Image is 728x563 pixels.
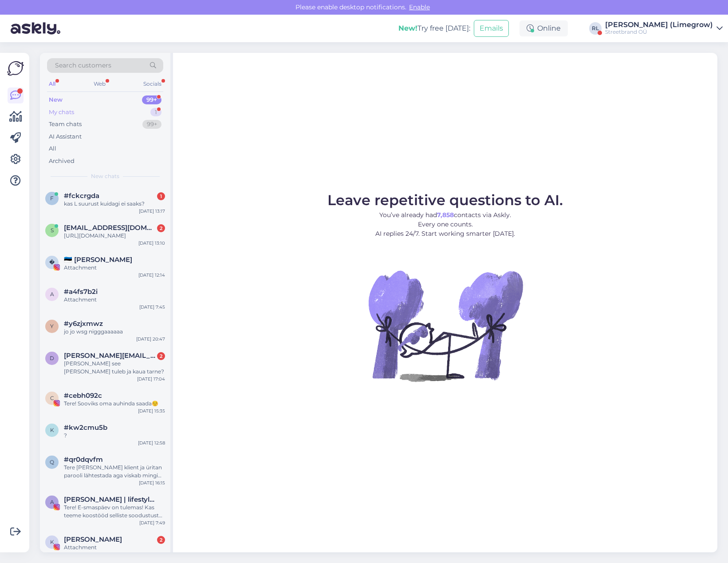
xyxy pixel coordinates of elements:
p: You’ve already had contacts via Askly. Every one counts. AI replies 24/7. Start working smarter [... [327,210,563,238]
span: #a4fs7b2i [64,288,98,296]
span: � [49,259,55,266]
span: New chats [91,172,119,180]
span: #y6zjxmwz [64,320,103,328]
span: d [50,355,54,361]
span: deana.kytt@mail.ee [64,352,156,360]
b: 7,858 [437,211,454,219]
img: No Chat active [366,246,525,405]
div: Streetbrand OÜ [605,28,713,36]
div: [DATE] 17:04 [137,376,165,382]
div: [DATE] 20:47 [136,336,165,342]
div: [DATE] 13:17 [139,208,165,214]
div: [DATE] 16:15 [139,480,165,486]
b: New! [398,24,417,32]
div: 1 [157,192,165,200]
img: Askly Logo [7,60,24,77]
span: siimhanikat@gmail.com [64,224,156,232]
span: a [50,291,54,297]
div: [DATE] 7:45 [139,304,165,310]
span: f [50,195,54,202]
div: Attachment [64,543,165,551]
div: 2 [157,536,165,544]
div: [DATE] 7:49 [139,519,165,526]
div: Try free [DATE]: [398,23,470,34]
div: [DATE] 22:50 [137,551,165,558]
div: Team chats [49,120,82,129]
div: 2 [157,352,165,360]
div: Web [92,78,107,90]
div: [DATE] 12:58 [138,440,165,446]
div: [URL][DOMAIN_NAME] [64,232,165,240]
div: ? [64,432,165,440]
div: [PERSON_NAME] (Limegrow) [605,21,713,28]
div: [DATE] 15:35 [138,408,165,414]
div: jo jo wsg nigggaaaaaa [64,328,165,336]
div: 99+ [142,120,161,129]
span: Alissa Linter | lifestyle & рекомендации | UGC creator [64,496,156,504]
span: k [50,539,54,545]
span: karola [64,535,122,543]
button: Emails [474,20,509,37]
span: #qr0dqvfm [64,456,103,464]
span: y [50,323,54,329]
span: Leave repetitive questions to AI. [327,191,563,209]
a: [PERSON_NAME] (Limegrow)Streetbrand OÜ [605,21,723,36]
div: Attachment [64,264,165,272]
div: My chats [49,108,74,117]
span: Enable [406,3,433,11]
div: All [49,144,56,153]
span: A [50,499,54,505]
span: #cebh092c [64,392,102,400]
div: AI Assistant [49,132,82,141]
div: Tere [PERSON_NAME] klient ja üritan parooli lähtestada aga viskab mingi errori ette? [64,464,165,480]
div: [PERSON_NAME] see [PERSON_NAME] tuleb ja kaua tarne? [64,360,165,376]
div: Archived [49,157,75,166]
div: RL [589,22,602,35]
span: #kw2cmu5b [64,424,107,432]
div: Online [519,20,568,36]
div: Tere! E-smaspäev on tulemas! Kas teeme koostööd selliste soodustuste raames? 😊 Minu nimi on [PERS... [64,504,165,519]
span: s [51,227,54,234]
span: Search customers [55,61,111,70]
div: All [47,78,57,90]
div: kas L suurust kuidagi ei saaks? [64,200,165,208]
span: c [50,395,54,401]
div: Tere! Sooviks oma auhinda saada☺️ [64,400,165,408]
span: q [50,459,54,465]
span: #fckcrgda [64,192,99,200]
div: 1 [150,108,161,117]
div: Socials [142,78,163,90]
div: [DATE] 12:14 [138,272,165,278]
div: 99+ [142,95,161,104]
span: 🇪🇪 Ralf Aron [64,256,132,264]
div: New [49,95,63,104]
div: 2 [157,224,165,232]
div: Attachment [64,296,165,304]
div: [DATE] 13:10 [138,240,165,246]
span: k [50,427,54,433]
